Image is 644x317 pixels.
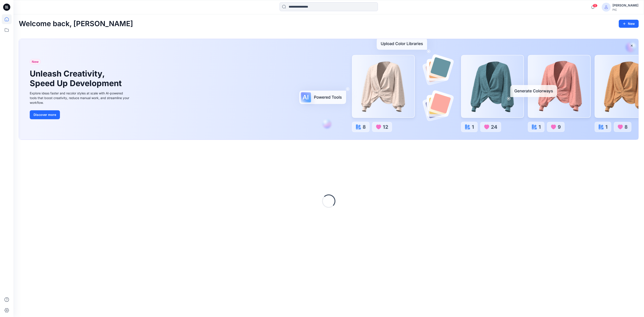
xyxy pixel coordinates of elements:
[30,110,130,119] a: Discover more
[612,8,638,11] div: PIC
[593,4,597,7] span: 13
[30,110,60,119] button: Discover more
[604,5,608,9] svg: avatar
[612,3,638,8] div: [PERSON_NAME]
[619,20,639,28] button: New
[32,59,39,64] span: New
[19,20,133,28] h2: Welcome back, [PERSON_NAME]
[30,91,130,105] div: Explore ideas faster and recolor styles at scale with AI-powered tools that boost creativity, red...
[30,69,124,88] h1: Unleash Creativity, Speed Up Development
